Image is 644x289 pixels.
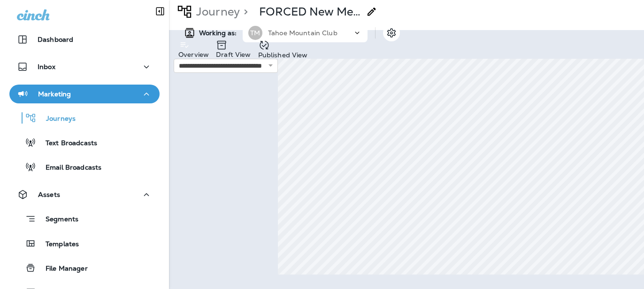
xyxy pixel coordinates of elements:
button: Email Broadcasts [9,157,160,177]
button: Assets [9,185,160,204]
p: Overview [178,51,209,58]
p: Dashboard [38,36,73,43]
button: Settings [383,24,400,41]
button: Segments [9,209,160,229]
button: Journeys [9,108,160,128]
p: Tahoe Mountain Club [268,29,337,37]
button: Templates [9,234,160,253]
p: Published View [258,51,308,59]
span: Working as: [199,29,239,37]
p: File Manager [36,265,88,273]
p: FORCED New Member Onboarding [259,5,360,19]
p: Draft View [216,51,251,58]
p: Journeys [37,115,76,124]
p: Journey [192,5,240,19]
p: Segments [36,215,78,225]
p: > [240,5,248,19]
p: Inbox [38,63,55,70]
button: Marketing [9,85,160,103]
p: Text Broadcasts [36,139,97,148]
div: TM [248,26,262,40]
p: Email Broadcasts [36,164,101,172]
button: File Manager [9,258,160,278]
button: Dashboard [9,30,160,49]
button: Collapse Sidebar [154,6,166,17]
p: Assets [38,191,60,198]
p: Marketing [38,90,71,98]
p: Templates [36,240,79,249]
button: Text Broadcasts [9,133,160,152]
button: Inbox [9,57,160,76]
